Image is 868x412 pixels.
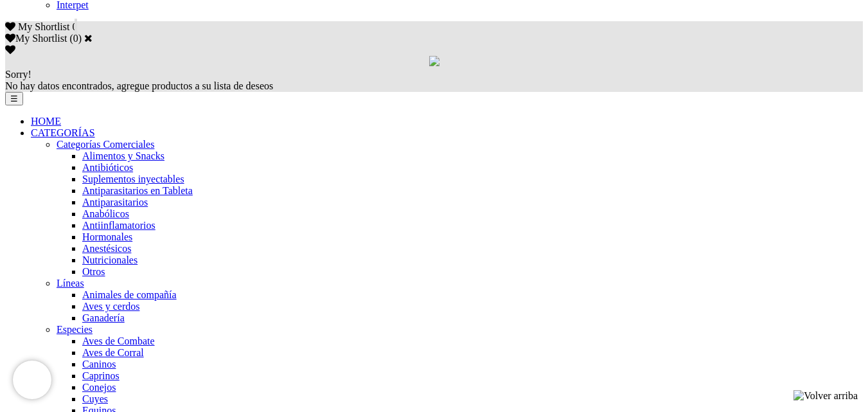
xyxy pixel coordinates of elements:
[82,301,139,312] a: Aves y cerdos
[31,127,95,138] a: CATEGORÍAS
[82,359,116,370] a: Caninos
[31,116,61,127] a: HOME
[82,393,108,404] a: Cuyes
[82,174,184,184] a: Suplementos inyectables
[82,347,144,358] a: Aves de Corral
[57,324,93,335] a: Especies
[82,312,125,323] a: Ganadería
[5,92,23,105] button: ☰
[82,197,148,208] a: Antiparasitarios
[82,255,137,265] a: Nutricionales
[84,33,93,43] a: Cerrar
[5,69,863,92] div: No hay datos encontrados, agregue productos a su lista de deseos
[82,208,129,219] a: Anabólicos
[5,69,31,80] span: Sorry!
[82,266,105,277] a: Otros
[82,220,155,231] a: Antiinflamatorios
[82,336,155,346] a: Aves de Combate
[82,370,120,381] a: Caprinos
[5,33,67,44] label: My Shortlist
[73,33,78,44] label: 0
[18,21,69,32] span: My Shortlist
[82,243,131,254] a: Anestésicos
[82,289,177,300] a: Animales de compañía
[82,150,164,161] a: Alimentos y Snacks
[82,162,133,173] a: Antibióticos
[13,361,51,399] iframe: Brevo live chat
[82,185,193,196] a: Antiparasitarios en Tableta
[82,231,132,242] a: Hormonales
[793,390,858,402] img: Volver arriba
[429,56,439,66] img: loading.gif
[69,33,82,44] span: ( )
[57,139,154,150] a: Categorías Comerciales
[57,278,84,289] a: Líneas
[82,382,116,393] a: Conejos
[72,21,77,32] span: 0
